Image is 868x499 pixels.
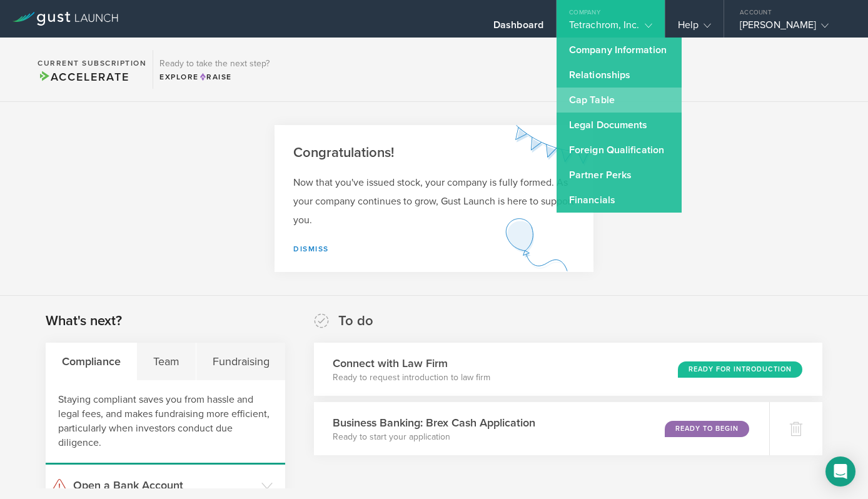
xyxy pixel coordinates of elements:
[825,456,855,486] div: Open Intercom Messenger
[159,71,270,83] div: Explore
[293,244,329,253] a: Dismiss
[569,19,652,38] div: Tetrachrom, Inc.
[333,371,490,384] p: Ready to request introduction to law firm
[196,343,285,380] div: Fundraising
[493,19,543,38] div: Dashboard
[678,361,802,378] div: Ready for Introduction
[46,312,122,330] h2: What's next?
[314,343,822,396] div: Connect with Law FirmReady to request introduction to law firmReady for Introduction
[333,355,490,371] h3: Connect with Law Firm
[740,19,846,38] div: [PERSON_NAME]
[159,59,270,68] h3: Ready to take the next step?
[338,312,373,330] h2: To do
[153,50,276,89] div: Ready to take the next step?ExploreRaise
[333,415,535,431] h3: Business Banking: Brex Cash Application
[38,70,129,84] span: Accelerate
[46,343,137,380] div: Compliance
[665,421,749,437] div: Ready to Begin
[293,144,575,162] h2: Congratulations!
[333,431,535,443] p: Ready to start your application
[678,19,711,38] div: Help
[314,402,769,455] div: Business Banking: Brex Cash ApplicationReady to start your applicationReady to Begin
[38,59,146,67] h2: Current Subscription
[73,477,255,493] h3: Open a Bank Account
[199,73,232,81] span: Raise
[137,343,196,380] div: Team
[46,380,285,465] div: Staying compliant saves you from hassle and legal fees, and makes fundraising more efficient, par...
[293,173,575,229] p: Now that you've issued stock, your company is fully formed. As your company continues to grow, Gu...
